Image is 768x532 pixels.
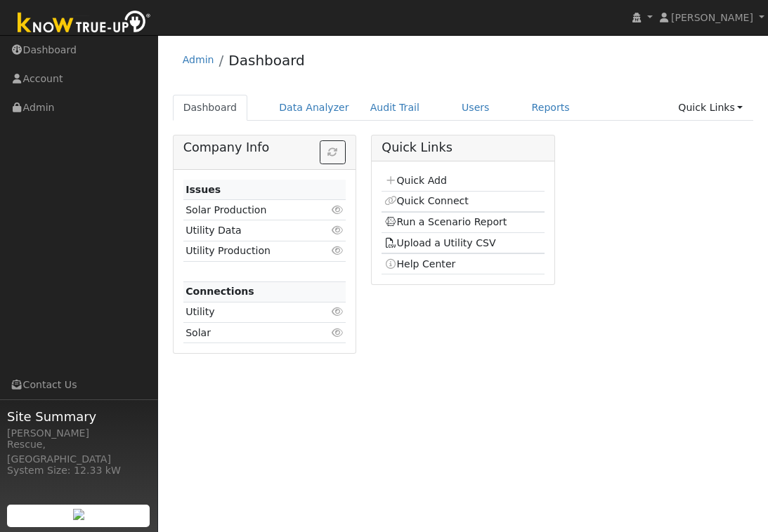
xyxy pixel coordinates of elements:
div: System Size: 12.33 kW [7,463,150,478]
span: [PERSON_NAME] [671,12,753,23]
a: Users [451,95,500,121]
h5: Company Info [183,140,346,155]
a: Quick Connect [384,195,469,206]
a: Upload a Utility CSV [384,237,496,248]
a: Data Analyzer [268,95,360,121]
a: Admin [183,54,214,65]
i: Click to view [331,246,344,255]
img: Know True-Up [11,8,158,39]
i: Click to view [331,307,344,317]
a: Help Center [384,258,456,270]
a: Audit Trail [360,95,430,121]
span: Site Summary [7,407,150,426]
div: [PERSON_NAME] [7,426,150,441]
strong: Issues [186,184,221,195]
td: Utility Production [183,241,320,261]
i: Click to view [331,225,344,235]
td: Solar Production [183,200,320,220]
td: Solar [183,323,320,343]
i: Click to view [331,328,344,338]
td: Utility Data [183,220,320,241]
strong: Connections [186,286,254,297]
a: Quick Links [668,95,753,121]
img: retrieve [73,509,84,520]
h5: Quick Links [382,140,544,155]
a: Reports [521,95,580,121]
a: Quick Add [384,175,447,186]
a: Dashboard [228,52,305,69]
div: Rescue, [GEOGRAPHIC_DATA] [7,437,150,467]
a: Run a Scenario Report [384,216,507,227]
a: Dashboard [173,95,248,121]
i: Click to view [331,205,344,215]
td: Utility [183,302,320,322]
